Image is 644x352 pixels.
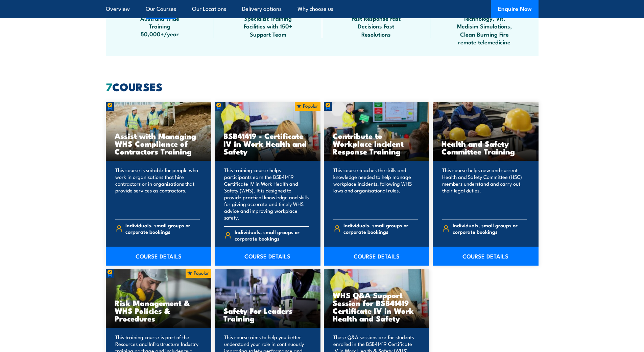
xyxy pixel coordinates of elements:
h3: Assist with Managing WHS Compliance of Contractors Training [115,132,203,155]
span: Technology, VR, Medisim Simulations, Clean Burning Fire remote telemedicine [454,14,515,46]
h2: COURSES [106,82,539,91]
a: COURSE DETAILS [215,247,320,266]
span: Fast Response Fast Decisions Fast Resolutions [346,14,407,38]
span: Individuals, small groups or corporate bookings [235,229,309,242]
span: Individuals, small groups or corporate bookings [125,222,200,235]
span: Individuals, small groups or corporate bookings [453,222,527,235]
span: Australia Wide Training 50,000+/year [129,14,190,38]
h3: Contribute to Workplace Incident Response Training [333,132,421,155]
p: This training course helps participants earn the BSB41419 Certificate IV in Work Health and Safet... [224,167,309,221]
a: COURSE DETAILS [433,247,539,266]
h3: WHS Q&A Support Session for BSB41419 Certificate IV in Work Health and Safety [333,291,421,322]
span: Individuals, small groups or corporate bookings [343,222,418,235]
a: COURSE DETAILS [106,247,212,266]
strong: 7 [106,78,112,95]
h3: Risk Management & WHS Policies & Procedures [115,299,203,322]
h3: Safety For Leaders Training [223,307,312,322]
span: Specialist Training Facilities with 150+ Support Team [238,14,299,38]
p: This course helps new and current Health and Safety Committee (HSC) members understand and carry ... [442,167,527,214]
a: COURSE DETAILS [324,247,430,266]
h3: BSB41419 - Certificate IV in Work Health and Safety [223,132,312,155]
p: This course teaches the skills and knowledge needed to help manage workplace incidents, following... [333,167,418,214]
h3: Health and Safety Committee Training [442,140,530,155]
p: This course is suitable for people who work in organisations that hire contractors or in organisa... [115,167,200,214]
